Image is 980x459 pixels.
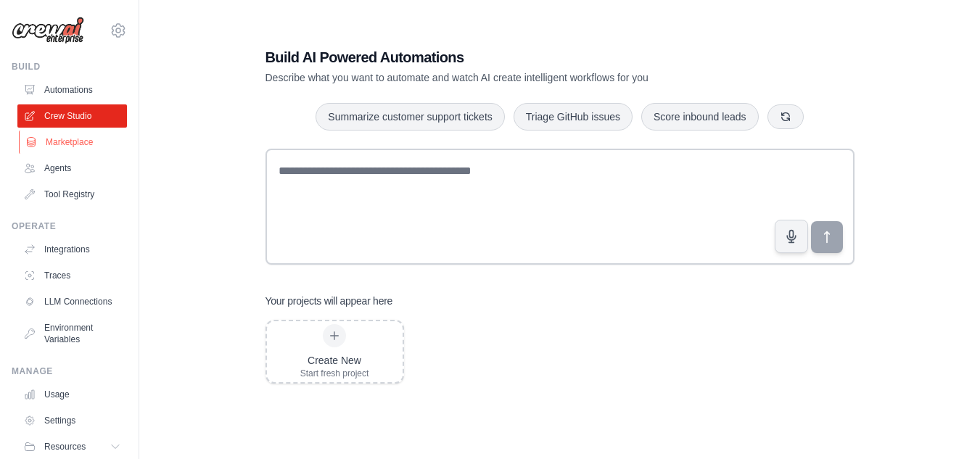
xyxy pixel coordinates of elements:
h1: Build AI Powered Automations [265,47,753,67]
a: Tool Registry [17,183,127,206]
button: Summarize customer support tickets [316,103,504,131]
span: Resources [44,441,86,452]
a: Settings [17,409,127,432]
button: Get new suggestions [767,104,804,129]
h3: Your projects will appear here [265,294,393,308]
a: Environment Variables [17,316,127,351]
button: Resources [17,435,127,458]
div: Create New [300,353,369,368]
a: Agents [17,157,127,180]
a: Usage [17,383,127,406]
div: Start fresh project [300,368,369,379]
a: LLM Connections [17,290,127,313]
div: Operate [12,220,127,232]
div: Build [12,61,127,73]
a: Automations [17,78,127,102]
a: Integrations [17,238,127,261]
button: Triage GitHub issues [514,103,633,131]
p: Describe what you want to automate and watch AI create intelligent workflows for you [265,70,753,85]
img: Logo [12,17,84,44]
a: Traces [17,264,127,287]
a: Marketplace [19,131,128,154]
a: Crew Studio [17,104,127,128]
div: Manage [12,365,127,377]
button: Score inbound leads [641,103,759,131]
button: Click to speak your automation idea [775,220,808,253]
